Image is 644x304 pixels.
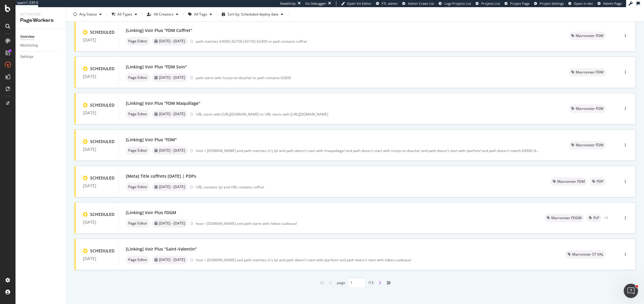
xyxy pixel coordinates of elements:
[90,102,114,108] div: SCHEDULED
[83,74,111,79] div: [DATE]
[550,177,587,186] div: neutral label
[341,1,371,6] a: Open Viz Editor
[90,248,114,254] div: SCHEDULED
[534,1,564,6] a: Project Settings
[117,13,132,16] div: All Types
[376,278,384,288] div: angle-right
[337,277,374,288] div: page / 13
[159,258,185,262] span: [DATE] - [DATE]
[126,256,150,264] div: neutral label
[536,148,539,153] span: ...
[128,76,147,79] span: Page Editor
[83,256,111,261] div: [DATE]
[20,42,38,49] div: Monitoring
[219,10,286,19] button: Sort by: Scheduled deploy date
[382,1,398,6] span: FTL admin
[604,215,608,220] div: + 1
[126,210,176,216] div: [Linking] Voir Plus FDGM
[126,110,150,118] div: neutral label
[551,216,582,220] span: Marronnier FDGM
[128,149,147,152] span: Page Editor
[557,180,585,183] span: Marronnier FDM
[227,13,278,16] div: Sort by: Scheduled deploy date
[347,1,371,6] span: Open Viz Editor
[126,27,192,33] div: [Linking] Voir Plus "FDM Coffret"
[126,64,187,70] div: [Linking] Voir Plus "FDM Soin"
[576,143,603,147] span: Marronnier FDM
[481,1,500,6] span: Projects List
[196,39,555,44] div: path matches 63000|62100|63150|62400 or path contains coffret
[576,107,603,110] span: Marronnier FDM
[159,185,185,189] span: [DATE] - [DATE]
[152,37,188,45] div: neutral label
[569,141,606,149] div: neutral label
[145,10,181,19] button: All Creators
[128,258,147,262] span: Page Editor
[154,13,174,16] div: All Creators
[71,10,104,19] button: Any Status
[152,219,188,228] div: neutral label
[126,73,150,82] div: neutral label
[152,146,188,155] div: neutral label
[159,112,185,116] span: [DATE] - [DATE]
[152,73,188,82] div: neutral label
[126,219,150,228] div: neutral label
[83,220,111,225] div: [DATE]
[20,42,62,49] a: Monitoring
[376,1,398,6] a: FTL admin
[544,214,584,222] div: neutral label
[510,1,530,6] span: Project Page
[504,1,530,6] a: Project Page
[568,1,593,6] a: Open in dev
[83,38,111,42] div: [DATE]
[159,76,185,79] span: [DATE] - [DATE]
[159,222,185,225] span: [DATE] - [DATE]
[126,137,177,143] div: [Linking] Voir Plus "FDM"
[90,139,114,145] div: SCHEDULED
[126,100,200,106] div: [Linking] Voir Plus "FDM Maquillage"
[593,216,599,220] span: PLP
[20,34,35,40] div: Overview
[83,183,111,188] div: [DATE]
[128,112,147,116] span: Page Editor
[186,10,214,19] button: All Tags
[126,246,197,252] div: [Linking] Voir Plus "Saint-Valentin"
[20,54,33,60] div: Settings
[574,1,593,6] span: Open in dev
[569,105,606,113] div: neutral label
[126,146,150,155] div: neutral label
[20,17,61,24] div: PageWorkers
[317,278,327,288] div: angles-left
[152,183,188,191] div: neutral label
[90,175,114,181] div: SCHEDULED
[590,177,606,186] div: neutral label
[90,66,114,72] div: SCHEDULED
[603,1,622,6] span: Admin Page
[20,34,62,40] a: Overview
[540,1,564,6] span: Project Settings
[439,1,471,6] a: Logs Projects List
[402,1,434,6] a: Admin Crawl List
[20,54,62,60] a: Settings
[20,12,61,17] div: Activation
[152,110,188,118] div: neutral label
[128,222,147,225] span: Page Editor
[126,173,196,179] div: [Meta] Title coffrets [DATE] | PDPs
[569,32,606,40] div: neutral label
[408,1,434,6] span: Admin Crawl List
[576,34,603,38] span: Marronnier FDM
[196,257,551,262] div: host = [DOMAIN_NAME] and path matches /c/|/p/ and path doesn't start with /parfum/ and path doesn...
[79,13,97,16] div: Any Status
[280,1,296,6] div: ReadOnly:
[126,37,150,45] div: neutral label
[196,221,530,226] div: host = [DOMAIN_NAME] and path starts with /idees-cadeaux/
[576,70,603,74] span: Marronnier FDM
[194,13,207,16] div: All Tags
[159,149,185,152] span: [DATE] - [DATE]
[83,110,111,115] div: [DATE]
[196,185,536,190] div: URL contains /p/ and URL contains coffret
[90,29,114,35] div: SCHEDULED
[90,211,114,217] div: SCHEDULED
[572,253,603,256] span: Marronnier ST VAL
[128,185,147,189] span: Page Editor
